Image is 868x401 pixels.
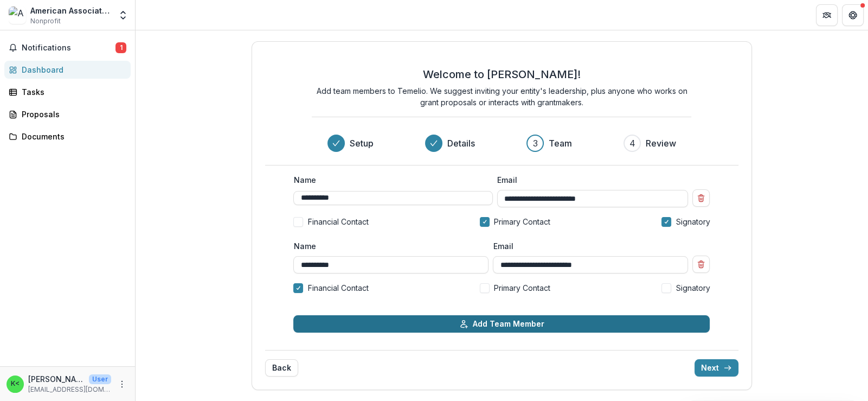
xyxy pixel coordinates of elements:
[22,64,122,75] div: Dashboard
[327,135,676,152] div: Progress
[115,4,131,26] button: Open entity switcher
[497,174,682,186] label: Email
[494,282,550,294] span: Primary Contact
[115,378,128,391] button: More
[4,83,131,101] a: Tasks
[692,256,710,273] button: Remove team member
[695,359,738,377] button: Next
[307,216,368,227] span: Financial Contact
[89,374,111,384] p: User
[265,359,298,377] button: Back
[28,373,85,385] p: [PERSON_NAME] <[EMAIL_ADDRESS][DOMAIN_NAME]> <[EMAIL_ADDRESS][DOMAIN_NAME]>
[30,5,111,16] div: American Association of Birth Centers ( a project of AABC Foundation)
[28,385,111,394] p: [EMAIL_ADDRESS][DOMAIN_NAME]
[676,216,710,227] span: Signatory
[307,282,368,294] span: Financial Contact
[816,4,838,26] button: Partners
[4,61,131,79] a: Dashboard
[30,16,61,26] span: Nonprofit
[22,86,122,98] div: Tasks
[22,109,122,120] div: Proposals
[533,137,538,150] div: 3
[548,137,571,150] h3: Team
[676,282,710,294] span: Signatory
[11,380,20,387] div: Kate Bauer <katebauer@birthcenters.org> <katebauer@birthcenters.org>
[312,85,691,108] p: Add team members to Temelio. We suggest inviting your entity's leadership, plus anyone who works ...
[293,240,482,252] label: Name
[842,4,864,26] button: Get Help
[692,189,710,207] button: Remove team member
[22,43,115,53] span: Notifications
[629,137,635,150] div: 4
[293,315,710,333] button: Add Team Member
[4,105,131,123] a: Proposals
[4,128,131,145] a: Documents
[22,131,122,142] div: Documents
[349,137,373,150] h3: Setup
[9,7,26,24] img: American Association of Birth Centers ( a project of AABC Foundation)
[293,174,486,186] label: Name
[4,39,131,56] button: Notifications1
[115,42,126,53] span: 1
[493,240,681,252] label: Email
[645,137,676,150] h3: Review
[423,68,581,81] h2: Welcome to [PERSON_NAME]!
[447,137,474,150] h3: Details
[494,216,550,227] span: Primary Contact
